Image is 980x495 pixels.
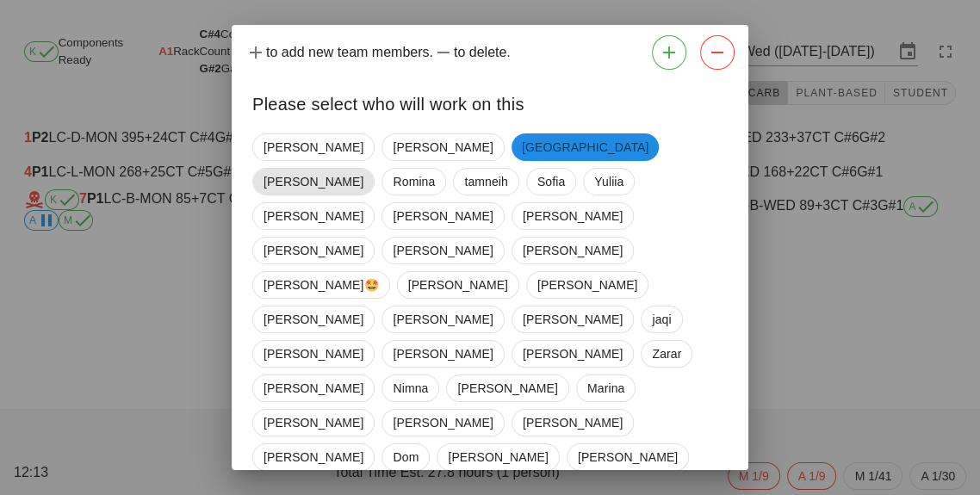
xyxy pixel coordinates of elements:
[457,375,557,401] span: [PERSON_NAME]
[264,341,363,367] span: [PERSON_NAME]
[522,133,648,161] span: [GEOGRAPHIC_DATA]
[537,169,565,195] span: Sofia
[537,272,637,298] span: [PERSON_NAME]
[393,203,493,229] span: [PERSON_NAME]
[523,341,623,367] span: [PERSON_NAME]
[587,375,624,401] span: Marina
[264,238,363,263] span: [PERSON_NAME]
[393,341,493,367] span: [PERSON_NAME]
[523,238,623,263] span: [PERSON_NAME]
[578,444,678,470] span: [PERSON_NAME]
[652,306,671,332] span: jaqi
[264,444,363,470] span: [PERSON_NAME]
[393,444,419,470] span: Dom
[393,410,493,436] span: [PERSON_NAME]
[264,169,363,195] span: [PERSON_NAME]
[264,134,363,160] span: [PERSON_NAME]
[393,134,493,160] span: [PERSON_NAME]
[652,341,681,367] span: Zarar
[232,28,748,77] div: to add new team members. to delete.
[523,203,623,229] span: [PERSON_NAME]
[393,169,435,195] span: Romina
[523,306,623,332] span: [PERSON_NAME]
[393,375,428,401] span: Nimna
[264,375,363,401] span: [PERSON_NAME]
[464,169,508,195] span: tamneih
[594,169,623,195] span: Yuliia
[393,238,493,263] span: [PERSON_NAME]
[393,306,493,332] span: [PERSON_NAME]
[264,306,363,332] span: [PERSON_NAME]
[264,272,379,298] span: [PERSON_NAME]🤩
[448,444,548,470] span: [PERSON_NAME]
[264,203,363,229] span: [PERSON_NAME]
[232,77,748,127] div: Please select who will work on this
[523,410,623,436] span: [PERSON_NAME]
[408,272,508,298] span: [PERSON_NAME]
[264,410,363,436] span: [PERSON_NAME]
